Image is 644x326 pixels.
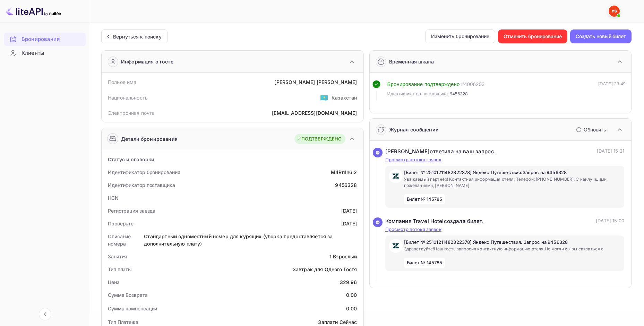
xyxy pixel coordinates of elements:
[108,233,131,247] ya-tr-span: Описание номера
[318,319,357,325] ya-tr-span: Заплати Сейчас
[4,33,86,45] a: Бронирования
[108,292,148,298] ya-tr-span: Сумма Возврата
[144,233,333,247] ya-tr-span: Стандартный одноместный номер для курящих (уборка предоставляется за дополнительную плату)
[320,94,328,101] ya-tr-span: 🇰🇿
[274,79,315,85] ya-tr-span: [PERSON_NAME]
[121,135,178,143] ya-tr-span: Детали бронирования
[385,157,441,162] ya-tr-span: Просмотр потока заявок
[545,246,604,251] ya-tr-span: Не могли бы вы связаться с
[332,95,357,101] ya-tr-span: Казахстан
[461,80,484,88] div: # 4006203
[609,6,620,17] img: Служба Поддержки Яндекса
[385,226,625,233] p: Просмотр потока заявок
[346,305,357,312] div: 0.00
[317,79,357,85] ya-tr-span: [PERSON_NAME]
[576,32,626,41] ya-tr-span: Создать новый билет
[39,308,51,320] button: Свернуть навигацию
[329,254,357,259] ya-tr-span: 1 Взрослый
[444,217,484,225] ya-tr-span: создала билет.
[108,306,157,311] ya-tr-span: Сумма компенсации
[108,319,138,325] ya-tr-span: Тип Платежа
[320,91,328,104] span: США
[108,169,180,175] ya-tr-span: Идентификатор бронирования
[341,220,357,227] div: [DATE]
[293,266,357,272] ya-tr-span: Завтрак для Одного Гостя
[108,110,155,116] ya-tr-span: Электронная почта
[597,148,624,154] ya-tr-span: [DATE] 15:21
[108,156,155,162] ya-tr-span: Статус и оговорки
[523,170,567,175] ya-tr-span: Запрос на 9456328
[430,148,496,156] ya-tr-span: ответила на ваш запрос.
[596,218,624,223] ya-tr-span: [DATE] 15:00
[431,32,489,41] ya-tr-span: Изменить бронирование
[272,110,357,116] ya-tr-span: [EMAIL_ADDRESS][DOMAIN_NAME]
[341,207,357,214] div: [DATE]
[108,221,134,226] ya-tr-span: Проверьте
[434,246,544,251] ya-tr-span: Наш гость запросил контактную информацию отеля.
[385,217,444,225] ya-tr-span: Компания Travel Hotel
[598,81,626,86] ya-tr-span: [DATE] 23:49
[108,254,127,259] ya-tr-span: Занятия
[389,127,439,132] ya-tr-span: Журнал сообщений
[121,58,173,65] ya-tr-span: Информация о госте
[331,169,357,175] ya-tr-span: M4Rn1h6i2
[404,177,607,188] ya-tr-span: Уважаемый партнёр! Контактная информация отеля: Телефон: [PHONE_NUMBER]. С наилучшими пожеланиями...
[389,59,434,65] ya-tr-span: Временная шкала
[387,81,423,87] ya-tr-span: Бронирование
[584,127,606,132] ya-tr-span: Обновить
[108,79,137,85] ya-tr-span: Полное имя
[389,169,403,183] img: AwvSTEc2VUhQAAAAAElFTkSuQmCC
[424,81,460,87] ya-tr-span: подтверждено
[389,239,403,253] img: AwvSTEc2VUhQAAAAAElFTkSuQmCC
[404,258,445,268] span: Билет № 145785
[108,266,132,272] ya-tr-span: Тип платы
[108,182,175,188] ya-tr-span: Идентификатор поставщика
[22,49,44,57] ya-tr-span: Клиенты
[113,34,162,40] ya-tr-span: Вернуться к поиску
[570,29,632,43] button: Создать новый билет
[498,29,567,43] button: Отменить бронирование
[340,278,357,286] div: 329.96
[425,29,495,43] button: Изменить бронирование
[404,246,434,251] ya-tr-span: Здравствуйте!
[22,35,60,43] ya-tr-span: Бронирования
[4,33,86,46] div: Бронирования
[385,148,430,156] ya-tr-span: [PERSON_NAME]
[108,279,120,285] ya-tr-span: Цена
[335,181,357,189] div: 9456328
[108,95,148,101] ya-tr-span: Национальность
[407,196,443,202] ya-tr-span: Билет № 145785
[450,91,468,96] ya-tr-span: 9456328
[346,291,357,299] div: 0.00
[4,46,86,59] a: Клиенты
[108,195,119,201] ya-tr-span: HCN
[6,6,61,17] img: Логотип LiteAPI
[404,170,523,175] ya-tr-span: [Билет № 25101211482322378] Яндекс Путешествия.
[504,32,562,41] ya-tr-span: Отменить бронирование
[404,239,621,246] p: [Билет № 25101211482322378] Яндекс Путешествия. Запрос на 9456328
[387,91,449,96] ya-tr-span: Идентификатор поставщика:
[301,136,342,143] ya-tr-span: ПОДТВЕРЖДЕНО
[572,124,609,135] button: Обновить
[108,208,155,214] ya-tr-span: Регистрация заезда
[4,46,86,60] div: Клиенты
